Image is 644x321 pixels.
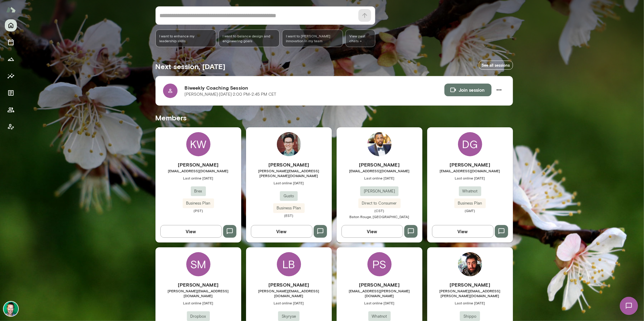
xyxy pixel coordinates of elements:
div: DG [458,132,482,156]
img: Brian Lawrence [4,302,18,316]
button: View [341,225,403,238]
span: Baton Rouge, [GEOGRAPHIC_DATA] [350,215,409,219]
span: Last online [DATE] [337,300,422,305]
div: SM [186,252,210,276]
h6: [PERSON_NAME] [155,161,241,168]
span: Last online [DATE] [337,176,422,180]
button: View [432,225,494,238]
button: Sessions [5,36,17,48]
img: Michael Musslewhite [458,252,482,276]
img: Anthony Buchanan [367,132,392,156]
button: Home [5,19,17,31]
span: Last online [DATE] [155,176,241,180]
span: (GMT) [427,208,513,213]
span: I want to [PERSON_NAME] innovation in my team [286,33,339,43]
button: Growth Plan [5,53,17,65]
h6: [PERSON_NAME] [246,161,332,168]
h6: [PERSON_NAME] [337,161,422,168]
h6: Biweekly Coaching Session [185,84,444,91]
button: Members [5,104,17,116]
h6: [PERSON_NAME] [155,281,241,288]
span: Business Plan [454,200,486,206]
a: See all sessions [479,61,513,70]
span: [EMAIL_ADDRESS][DOMAIN_NAME] [427,168,513,173]
div: I want to enhance my leadership skills [155,30,216,47]
span: [PERSON_NAME] [360,188,399,194]
span: [EMAIL_ADDRESS][PERSON_NAME][DOMAIN_NAME] [337,288,422,298]
span: [EMAIL_ADDRESS][DOMAIN_NAME] [155,168,241,173]
button: Documents [5,87,17,99]
button: View [160,225,222,238]
h6: [PERSON_NAME] [337,281,422,288]
div: LB [277,252,301,276]
span: Direct to Consumer [358,200,401,206]
span: Last online [DATE] [155,300,241,305]
p: [PERSON_NAME] · [DATE] · 2:00 PM-2:45 PM CET [185,91,277,97]
span: [PERSON_NAME][EMAIL_ADDRESS][PERSON_NAME][DOMAIN_NAME] [427,288,513,298]
button: View [251,225,312,238]
span: Last online [DATE] [246,300,332,305]
span: Brex [191,188,206,194]
span: [EMAIL_ADDRESS][DOMAIN_NAME] [337,168,422,173]
span: Business Plan [273,205,305,211]
div: PS [367,252,392,276]
button: Insights [5,70,17,82]
button: Client app [5,121,17,133]
div: KW [186,132,210,156]
span: Business Plan [183,200,214,206]
span: I want to balance design and engineering goals [223,33,276,43]
h6: [PERSON_NAME] [427,281,513,288]
span: [PERSON_NAME][EMAIL_ADDRESS][DOMAIN_NAME] [155,288,241,298]
button: Join session [444,84,492,96]
span: (EST) [246,213,332,218]
span: [PERSON_NAME][EMAIL_ADDRESS][PERSON_NAME][DOMAIN_NAME] [246,168,332,178]
span: (CST) [337,208,422,213]
span: I want to enhance my leadership skills [159,33,213,43]
span: Shippo [460,313,480,319]
span: Last online [DATE] [427,176,513,180]
img: Mento [6,4,16,15]
div: I want to [PERSON_NAME] innovation in my team [282,30,343,47]
span: Whatnot [459,188,481,194]
h5: Members [155,113,513,122]
span: Whatnot [368,313,391,319]
h5: Next session, [DATE] [155,62,226,71]
span: View past chats -> [345,30,375,47]
span: (PST) [155,208,241,213]
img: Daniel Flynn [277,132,301,156]
span: Last online [DATE] [427,300,513,305]
span: Skyryse [278,313,300,319]
span: [PERSON_NAME][EMAIL_ADDRESS][DOMAIN_NAME] [246,288,332,298]
h6: [PERSON_NAME] [427,161,513,168]
span: Last online [DATE] [246,180,332,185]
span: Gusto [280,193,298,199]
span: Dropbox [187,313,210,319]
div: I want to balance design and engineering goals [219,30,280,47]
h6: [PERSON_NAME] [246,281,332,288]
